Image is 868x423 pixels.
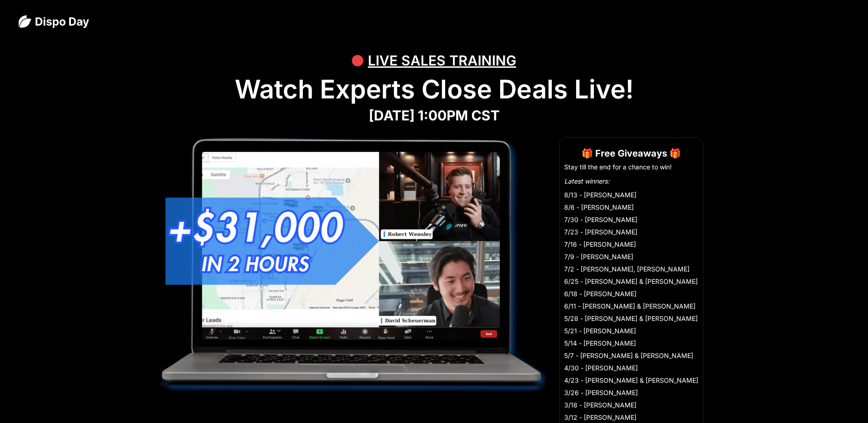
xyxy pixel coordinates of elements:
strong: 🎁 Free Giveaways 🎁 [582,148,681,159]
em: Latest winners: [564,177,609,185]
div: LIVE SALES TRAINING [368,47,516,74]
li: Stay till the end for a chance to win! [564,163,698,172]
h1: Watch Experts Close Deals Live! [18,74,850,105]
strong: [DATE] 1:00PM CST [369,107,500,124]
